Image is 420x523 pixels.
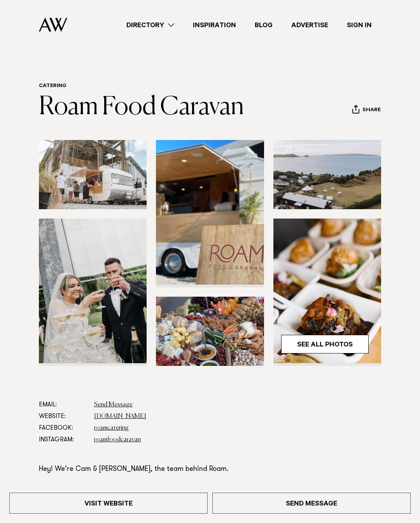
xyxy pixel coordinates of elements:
a: Send Message [212,493,411,514]
a: Send Message [94,402,133,408]
a: roamfoodcaravan [94,437,141,443]
dt: Facebook: [39,422,88,434]
a: See All Photos [281,335,369,353]
dt: Email: [39,399,88,411]
a: Blog [245,20,282,30]
a: Catering [39,83,66,89]
dt: Instagram: [39,434,88,446]
a: [DOMAIN_NAME] [94,413,146,420]
a: Directory [117,20,184,30]
a: Sign In [338,20,381,30]
a: Inspiration [184,20,245,30]
dt: Website: [39,411,88,422]
span: Share [362,107,381,114]
a: Roam Food Caravan [39,95,244,120]
button: Share [352,105,381,116]
a: roamcatering [94,425,129,431]
a: Advertise [282,20,338,30]
a: Visit Website [9,493,208,514]
img: Auckland Weddings Logo [39,17,67,32]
